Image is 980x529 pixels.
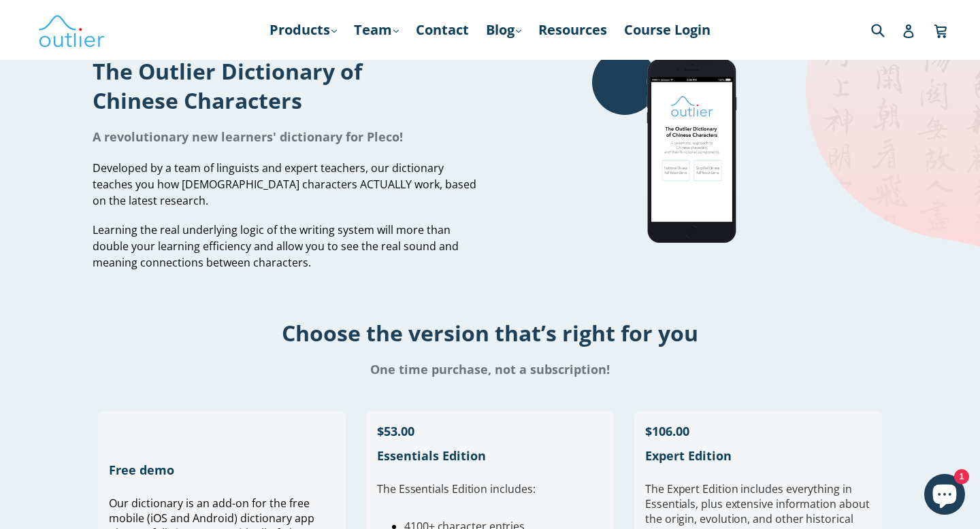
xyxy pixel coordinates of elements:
span: Learning the real underlying logic of the writing system will more than double your learning effi... [93,222,459,270]
a: Team [347,18,406,42]
h1: A revolutionary new learners' dictionary for Pleco! [93,129,480,145]
h1: Free demo [109,462,335,478]
a: Contact [409,18,476,42]
input: Search [868,16,905,44]
span: $53.00 [377,423,414,439]
span: $106.00 [645,423,689,439]
a: Blog [479,18,528,42]
img: Outlier Linguistics [37,10,105,50]
a: Course Login [617,18,717,42]
a: Products [263,18,344,42]
inbox-online-store-chat: Shopify online store chat [920,474,969,518]
h1: Expert Edition [645,447,871,464]
h1: The Outlier Dictionary of Chinese Characters [93,56,480,115]
span: The Essentials Edition includes: [377,481,535,496]
span: Developed by a team of linguists and expert teachers, our dictionary teaches you how [DEMOGRAPHIC... [93,160,476,208]
a: Resources [532,18,614,42]
h1: Essentials Edition [377,447,603,464]
span: The Expert Edition includes e [645,481,792,496]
